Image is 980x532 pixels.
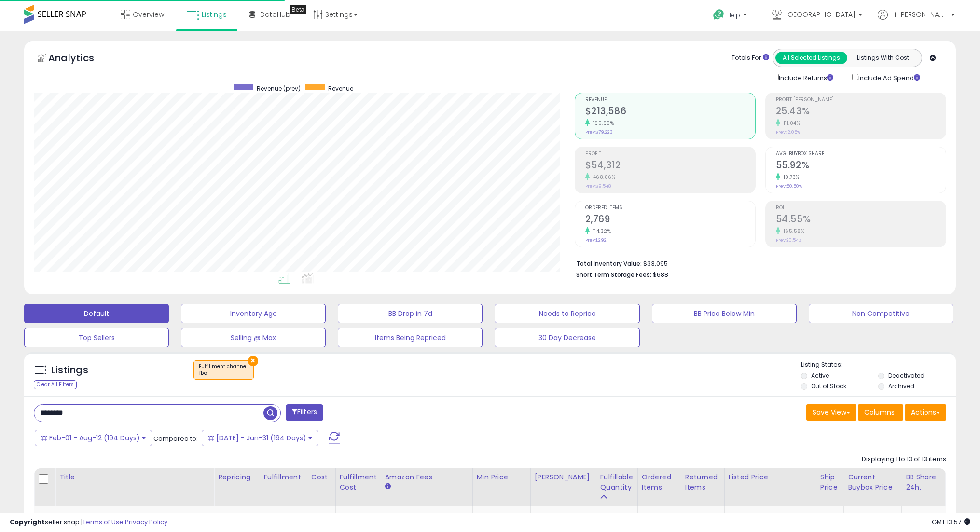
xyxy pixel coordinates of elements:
button: × [248,356,258,366]
small: Amazon Fees. [385,482,391,491]
div: Listed Price [729,472,812,482]
div: Current Buybox Price [848,472,897,492]
div: Repricing [218,472,256,482]
span: Compared to: [153,434,198,443]
small: Prev: 50.50% [776,183,802,189]
div: Tooltip anchor [290,5,306,14]
small: Prev: 1,292 [585,237,607,243]
b: Short Term Storage Fees: [576,271,651,279]
button: Feb-01 - Aug-12 (194 Days) [35,430,152,446]
button: Listings With Cost [847,52,919,64]
span: Hi [PERSON_NAME] [890,10,948,19]
label: Archived [888,382,914,390]
span: Help [727,11,740,19]
div: seller snap | | [10,518,167,527]
span: Revenue (prev) [257,84,301,93]
div: Returned Items [685,472,720,492]
div: Fulfillable Quantity [600,472,634,492]
li: $33,095 [576,257,939,269]
div: Displaying 1 to 13 of 13 items [862,455,946,464]
div: Fulfillment Cost [340,472,377,492]
span: Revenue [328,84,353,93]
h5: Analytics [48,51,113,67]
small: 468.86% [590,174,616,181]
span: Overview [133,10,164,19]
span: [GEOGRAPHIC_DATA] [785,10,856,19]
small: Prev: $79,223 [585,129,613,135]
small: 111.04% [780,120,801,127]
small: Prev: 20.54% [776,237,801,243]
button: Non Competitive [809,304,953,323]
div: Include Ad Spend [845,72,936,83]
b: Total Inventory Value: [576,259,642,268]
div: Title [59,472,210,482]
button: Default [24,304,169,323]
div: fba [199,370,248,377]
div: Amazon Fees [385,472,469,482]
button: Save View [806,404,856,421]
a: Terms of Use [83,518,124,527]
button: Items Being Repriced [338,328,483,347]
div: [PERSON_NAME] [535,472,592,482]
span: [DATE] - Jan-31 (194 Days) [216,433,306,443]
button: BB Price Below Min [652,304,797,323]
h2: $213,586 [585,106,755,119]
small: Prev: $9,548 [585,183,611,189]
span: Ordered Items [585,205,755,211]
button: Columns [858,404,903,421]
span: Revenue [585,97,755,103]
small: 10.73% [780,174,800,181]
button: Inventory Age [181,304,326,323]
button: Selling @ Max [181,328,326,347]
span: ROI [776,205,946,211]
span: Profit [585,151,755,157]
strong: Copyright [10,518,45,527]
button: Actions [905,404,946,421]
button: All Selected Listings [775,52,847,64]
span: 2025-08-13 13:57 GMT [932,518,970,527]
div: Clear All Filters [34,380,77,389]
span: $688 [653,270,668,279]
a: Hi [PERSON_NAME] [878,10,955,31]
button: Needs to Reprice [495,304,639,323]
span: Feb-01 - Aug-12 (194 Days) [49,433,140,443]
div: Fulfillment [264,472,303,482]
small: 169.60% [590,120,614,127]
span: Listings [202,10,227,19]
label: Out of Stock [811,382,846,390]
button: BB Drop in 7d [338,304,483,323]
h2: 25.43% [776,106,946,119]
span: DataHub [260,10,290,19]
small: Prev: 12.05% [776,129,800,135]
h5: Listings [51,364,88,377]
p: Listing States: [801,360,956,369]
div: Totals For [732,54,769,63]
h2: 54.55% [776,214,946,227]
small: 165.58% [780,228,805,235]
small: 114.32% [590,228,611,235]
label: Deactivated [888,371,925,380]
div: Ship Price [820,472,840,492]
button: [DATE] - Jan-31 (194 Days) [202,430,318,446]
div: Min Price [477,472,526,482]
h2: $54,312 [585,160,755,173]
span: Profit [PERSON_NAME] [776,97,946,103]
span: Columns [864,408,895,417]
button: 30 Day Decrease [495,328,639,347]
h2: 55.92% [776,160,946,173]
span: Avg. Buybox Share [776,151,946,157]
label: Active [811,371,829,380]
i: Get Help [713,9,725,21]
a: Privacy Policy [125,518,167,527]
a: Help [705,1,757,31]
span: Fulfillment channel : [199,363,248,377]
div: Cost [311,472,331,482]
div: BB Share 24h. [906,472,941,492]
div: Include Returns [765,72,845,83]
button: Filters [286,404,323,421]
button: Top Sellers [24,328,169,347]
div: Ordered Items [642,472,677,492]
h2: 2,769 [585,214,755,227]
